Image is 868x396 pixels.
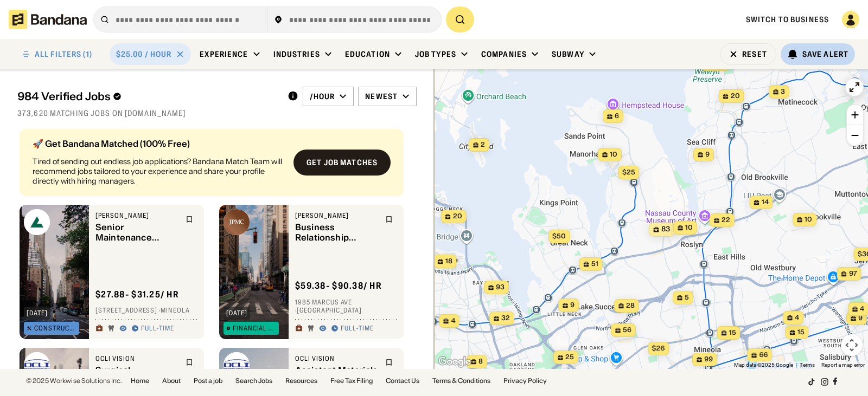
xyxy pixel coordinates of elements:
span: 51 [591,259,598,269]
span: 9 [705,150,710,159]
span: 8 [478,357,483,366]
span: 93 [496,283,505,292]
span: 25 [565,353,574,362]
div: 984 Verified Jobs [17,90,279,103]
div: Experience [200,49,248,59]
div: Business Relationship Manager Senior Deepening- Vice President [295,222,379,243]
a: Privacy Policy [503,378,547,384]
div: Tired of sending out endless job applications? Bandana Match Team will recommend jobs tailored to... [33,157,285,186]
div: OCLI Vision [295,354,379,363]
div: Reset [742,50,767,58]
div: [STREET_ADDRESS] · Mineola [95,307,197,315]
div: [DATE] [226,310,247,316]
a: Open this area in Google Maps (opens a new window) [437,355,473,369]
div: © 2025 Workwise Solutions Inc. [26,378,122,384]
span: 83 [661,224,671,234]
span: 10 [685,223,693,232]
span: Map data ©2025 Google [734,362,793,368]
a: Free Tax Filing [330,378,373,384]
img: Google [437,355,473,369]
div: /hour [310,92,335,101]
img: OCLI Vision logo [224,352,250,378]
div: Get job matches [307,159,378,166]
div: [PERSON_NAME] [95,211,179,220]
span: 99 [704,355,713,364]
a: Switch to Business [746,15,829,24]
span: $50 [552,232,566,240]
div: $ 59.38 - $90.38 / hr [295,280,382,291]
span: 4 [860,304,864,314]
div: Full-time [141,324,174,333]
div: Senior Maintenance Technician ($2,000 Sign-On Bonus) [95,222,179,243]
span: 4 [795,313,799,322]
div: Companies [481,49,527,59]
span: 9 [858,314,863,323]
div: OCLI Vision [95,354,179,363]
div: Education [345,49,390,59]
span: $25 [622,168,635,176]
a: Home [131,378,149,384]
span: 97 [849,269,857,278]
div: Full-time [341,324,374,333]
span: 56 [623,326,631,335]
span: 20 [453,212,462,221]
span: 4 [451,316,455,326]
div: $ 27.88 - $31.25 / hr [95,289,179,300]
span: 10 [610,150,617,159]
span: 5 [685,293,689,302]
div: Assistant Materials Manager [295,365,379,386]
button: Map camera controls [841,334,863,356]
img: Bozzuto logo [24,209,50,235]
div: Industries [273,49,320,59]
a: Post a job [194,378,222,384]
div: Save Alert [802,49,848,59]
span: 14 [762,198,769,207]
a: Report a map error [821,362,865,368]
a: Terms (opens in new tab) [800,362,815,368]
img: J.P. Morgan logo [224,209,250,235]
span: 18 [445,257,452,266]
div: Subway [552,49,584,59]
div: Financial Services [233,325,276,332]
span: 66 [759,350,768,360]
div: Construction [34,325,76,332]
img: Bandana logotype [9,10,87,29]
div: $25.00 / hour [116,49,172,59]
span: 32 [501,314,510,323]
span: $26 [652,344,665,352]
div: [PERSON_NAME] [295,211,379,220]
a: Terms & Conditions [432,378,490,384]
div: ALL FILTERS (1) [35,50,92,58]
span: 6 [615,112,619,121]
span: 3 [781,87,785,96]
span: 10 [805,215,812,224]
a: About [162,378,181,384]
div: grid [17,125,417,369]
span: 15 [797,328,805,337]
span: 28 [626,301,635,310]
div: [DATE] [27,310,48,316]
span: 2 [481,140,485,150]
div: 1985 Marcus Ave · [GEOGRAPHIC_DATA] [295,298,397,315]
div: Newest [365,92,398,101]
a: Contact Us [386,378,419,384]
span: 20 [731,92,740,101]
span: 9 [570,301,575,310]
div: 373,620 matching jobs on [DOMAIN_NAME] [17,108,417,118]
div: Job Types [415,49,456,59]
img: OCLI Vision logo [24,352,50,378]
span: 22 [722,216,730,225]
a: Search Jobs [235,378,272,384]
a: Resources [285,378,317,384]
div: Surgical Technologist [95,365,179,386]
span: 15 [729,328,736,337]
div: 🚀 Get Bandana Matched (100% Free) [33,139,285,148]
